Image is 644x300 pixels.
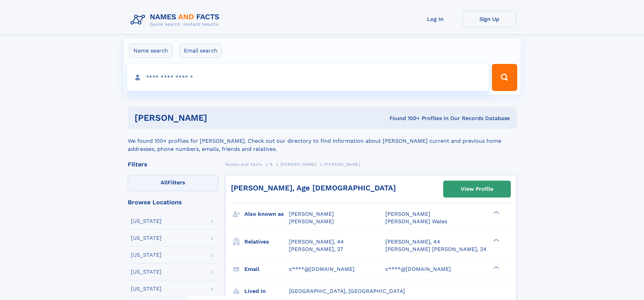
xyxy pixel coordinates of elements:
div: [US_STATE] [131,252,162,258]
span: [PERSON_NAME] [385,211,430,217]
div: View Profile [461,181,493,197]
span: [PERSON_NAME] [289,218,334,225]
a: Log In [408,11,462,27]
div: [US_STATE] [131,218,162,224]
span: [PERSON_NAME] Wales [385,218,447,225]
span: B [270,162,273,167]
span: [PERSON_NAME] [289,211,334,217]
div: [US_STATE] [131,286,162,292]
div: Found 100+ Profiles In Our Records Database [298,115,510,122]
div: [US_STATE] [131,269,162,275]
div: ❯ [492,265,500,270]
span: [PERSON_NAME] [324,162,360,167]
a: [PERSON_NAME], 44 [385,238,440,246]
div: Browse Locations [128,199,218,205]
h1: [PERSON_NAME] [135,114,299,122]
h3: Also known as [244,208,289,220]
div: ❯ [492,238,500,242]
span: [PERSON_NAME] [280,162,316,167]
img: Logo Names and Facts [128,11,225,29]
label: Name search [129,44,172,58]
span: All [161,179,168,186]
div: ❯ [492,210,500,215]
a: [PERSON_NAME], 27 [289,246,343,253]
label: Email search [180,44,222,58]
a: [PERSON_NAME] [280,160,316,168]
span: [GEOGRAPHIC_DATA], [GEOGRAPHIC_DATA] [289,288,405,294]
div: [US_STATE] [131,235,162,241]
a: B [270,160,273,168]
h3: Relatives [244,236,289,248]
a: Names and Facts [225,160,262,168]
button: Search Button [492,64,517,91]
a: [PERSON_NAME] [PERSON_NAME], 24 [385,246,486,253]
div: We found 100+ profiles for [PERSON_NAME]. Check out our directory to find information about [PERS... [128,129,517,153]
label: Filters [128,175,218,191]
a: [PERSON_NAME], 44 [289,238,344,246]
h3: Lived in [244,285,289,297]
a: [PERSON_NAME], Age [DEMOGRAPHIC_DATA] [231,184,396,192]
a: Sign Up [462,11,517,27]
h3: Email [244,263,289,275]
a: View Profile [444,181,510,197]
div: Filters [128,161,218,167]
input: search input [127,64,489,91]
